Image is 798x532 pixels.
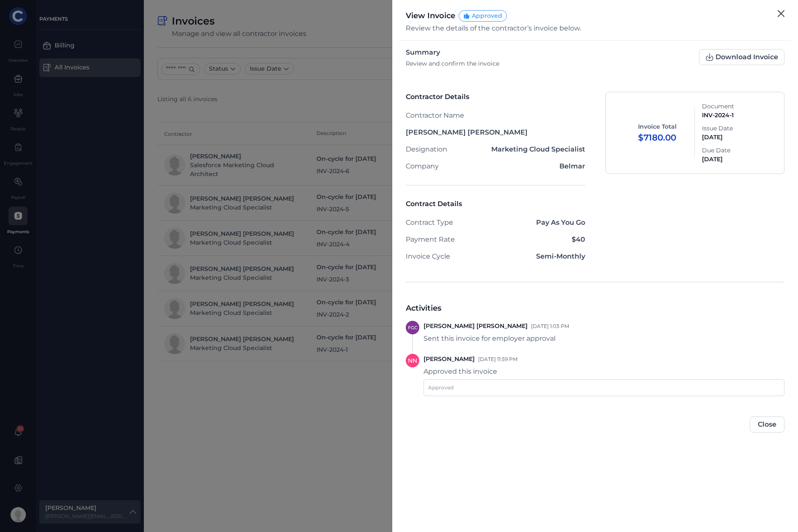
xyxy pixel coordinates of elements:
[406,234,455,245] div: Payment Rate
[406,47,499,58] div: Summary
[406,251,450,262] div: Invoice Cycle
[406,321,419,334] div: Fernando Gardim Casarotto
[424,322,528,330] span: [PERSON_NAME] [PERSON_NAME]
[699,49,784,65] button: Download Invoice
[536,251,585,262] div: Semi-Monthly
[424,334,784,344] div: Sent this invoice for employer approval
[406,303,784,314] div: Activities
[638,122,677,131] div: Invoice Total
[406,354,419,367] div: Navya Nanda
[424,355,475,363] span: [PERSON_NAME]
[424,367,784,377] div: Approved this invoice
[531,323,569,329] span: [DATE] 1:03 PM
[406,92,585,102] div: Contractor Details
[750,416,784,433] button: Close
[702,111,763,120] div: INV-2024-1
[408,357,417,364] span: NN
[705,53,778,61] span: Download Invoice
[406,127,528,138] div: [PERSON_NAME] [PERSON_NAME]
[702,124,763,133] div: Issue Date
[572,234,585,245] div: $40
[702,102,763,111] div: Document
[459,10,507,22] span: Approved
[702,133,763,142] div: [DATE]
[406,218,453,228] div: Contract Type
[559,161,585,171] div: Belmar
[406,144,447,154] div: Designation
[424,379,784,396] div: Approved
[638,131,676,144] div: $7180.00
[406,10,581,22] div: View Invoice
[406,23,581,33] div: Review the details of the contractor’s invoice below.
[702,155,763,164] div: [DATE]
[406,199,585,209] div: Contract Details
[774,7,788,20] button: Close
[478,356,517,362] span: [DATE] 11:59 PM
[491,144,585,154] div: Marketing Cloud Specialist
[406,110,464,121] div: Contractor Name
[406,59,499,68] div: Review and confirm the invoice
[408,325,418,331] span: FGC
[406,161,439,171] div: Company
[702,146,763,155] div: Due Date
[536,218,585,228] div: Pay As You Go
